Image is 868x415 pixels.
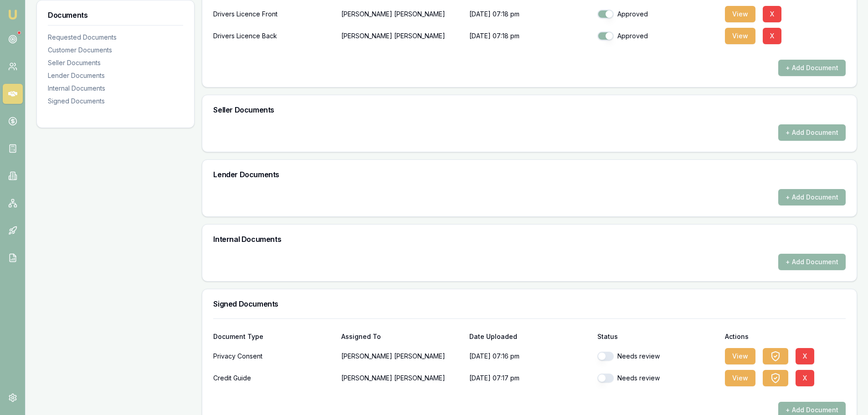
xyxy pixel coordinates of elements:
[796,370,814,386] button: X
[341,347,462,365] p: [PERSON_NAME] [PERSON_NAME]
[597,352,718,361] div: Needs review
[213,106,846,113] h3: Seller Documents
[725,370,755,386] button: View
[213,369,334,387] div: Credit Guide
[48,71,183,80] div: Lender Documents
[48,46,183,55] div: Customer Documents
[725,6,755,22] button: View
[48,11,183,19] h3: Documents
[778,189,846,205] button: + Add Document
[778,124,846,141] button: + Add Document
[778,254,846,270] button: + Add Document
[341,369,462,387] p: [PERSON_NAME] [PERSON_NAME]
[763,28,781,44] button: X
[469,369,590,387] p: [DATE] 07:17 pm
[469,27,590,45] p: [DATE] 07:18 pm
[48,84,183,93] div: Internal Documents
[796,348,814,364] button: X
[48,97,183,106] div: Signed Documents
[725,28,755,44] button: View
[213,27,334,45] div: Drivers Licence Back
[7,9,18,20] img: emu-icon-u.png
[597,333,718,340] div: Status
[213,5,334,23] div: Drivers Licence Front
[48,58,183,67] div: Seller Documents
[597,10,718,19] div: Approved
[213,347,334,365] div: Privacy Consent
[341,27,462,45] p: [PERSON_NAME] [PERSON_NAME]
[213,300,846,307] h3: Signed Documents
[48,33,183,42] div: Requested Documents
[469,5,590,23] p: [DATE] 07:18 pm
[213,333,334,340] div: Document Type
[725,333,846,340] div: Actions
[597,31,718,41] div: Approved
[469,333,590,340] div: Date Uploaded
[597,374,718,383] div: Needs review
[341,5,462,23] p: [PERSON_NAME] [PERSON_NAME]
[213,171,846,178] h3: Lender Documents
[778,60,846,76] button: + Add Document
[469,347,590,365] p: [DATE] 07:16 pm
[725,348,755,364] button: View
[213,236,846,243] h3: Internal Documents
[763,6,781,22] button: X
[341,333,462,340] div: Assigned To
